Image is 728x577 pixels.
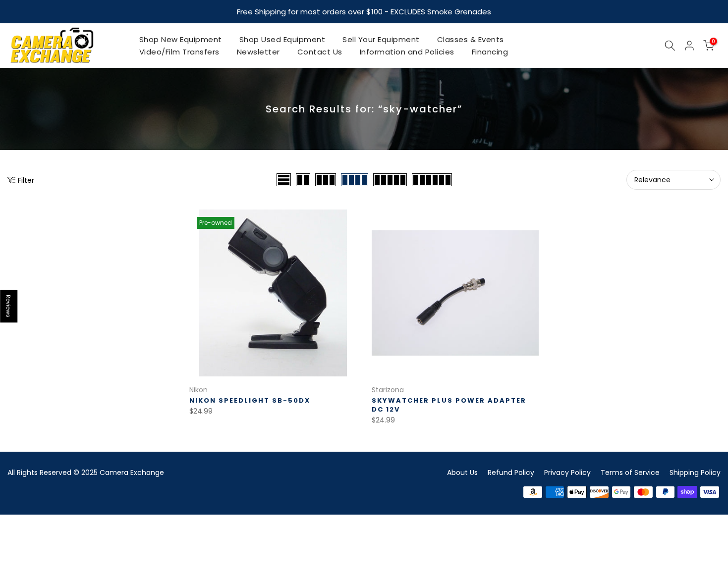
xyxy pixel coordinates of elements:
[670,468,721,477] a: Shipping Policy
[544,485,566,500] img: american express
[189,396,310,405] a: Nikon Speedlight SB-50DX
[610,485,632,500] img: google pay
[189,385,208,395] a: Nikon
[7,103,721,115] p: Search Results for: “sky-watcher”
[703,40,714,51] a: 0
[130,33,230,46] a: Shop New Equipment
[351,46,463,58] a: Information and Policies
[632,485,655,500] img: master
[7,175,34,185] button: Show filters
[676,485,699,500] img: shopify pay
[372,385,404,395] a: Starizona
[189,405,356,418] div: $24.99
[488,468,534,477] a: Refund Policy
[237,6,491,17] strong: Free Shipping for most orders over $100 - EXCLUDES Smoke Grenades
[447,468,478,477] a: About Us
[334,33,429,46] a: Sell Your Equipment
[601,468,660,477] a: Terms of Service
[230,33,334,46] a: Shop Used Equipment
[710,38,717,45] span: 0
[228,46,288,58] a: Newsletter
[522,485,544,500] img: amazon payments
[428,33,512,46] a: Classes & Events
[372,414,539,426] div: $24.99
[288,46,351,58] a: Contact Us
[463,46,517,58] a: Financing
[588,485,611,500] img: discover
[654,485,676,500] img: paypal
[372,396,526,414] a: Skywatcher Plus Power Adapter DC 12V
[566,485,588,500] img: apple pay
[544,468,591,477] a: Privacy Policy
[130,46,228,58] a: Video/Film Transfers
[7,467,357,479] div: All Rights Reserved © 2025 Camera Exchange
[626,170,721,190] button: Relevance
[698,485,721,500] img: visa
[634,175,713,184] span: Relevance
